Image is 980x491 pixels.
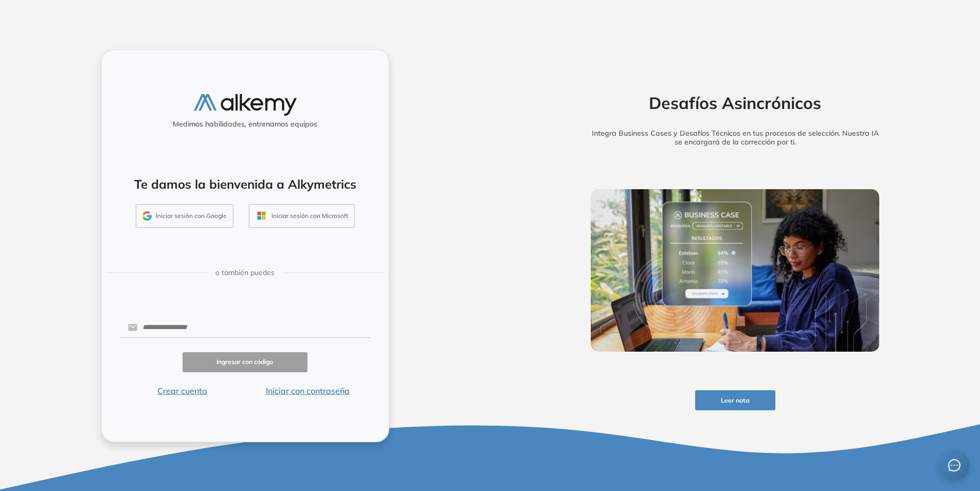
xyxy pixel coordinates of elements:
h5: Medimos habilidades, entrenamos equipos [106,120,385,129]
button: Leer nota [695,390,775,410]
button: Iniciar sesión con Google [136,204,233,228]
img: OUTLOOK_ICON [256,210,267,222]
button: Iniciar con contraseña [245,385,370,397]
span: o también puedes [215,267,275,278]
button: Ingresar con código [183,352,308,372]
h4: Te damos la bienvenida a Alkymetrics [115,177,375,192]
h2: Desafíos Asincrónicos [575,93,896,113]
img: img-more-info [591,189,880,352]
button: Iniciar sesión con Microsoft [249,204,355,228]
img: GMAIL_ICON [142,211,152,221]
span: message [948,459,960,471]
button: Crear cuenta [120,385,245,397]
img: logo-alkemy [194,94,297,115]
h5: Integra Business Cases y Desafíos Técnicos en tus procesos de selección. Nuestra IA se encargará ... [575,129,896,147]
